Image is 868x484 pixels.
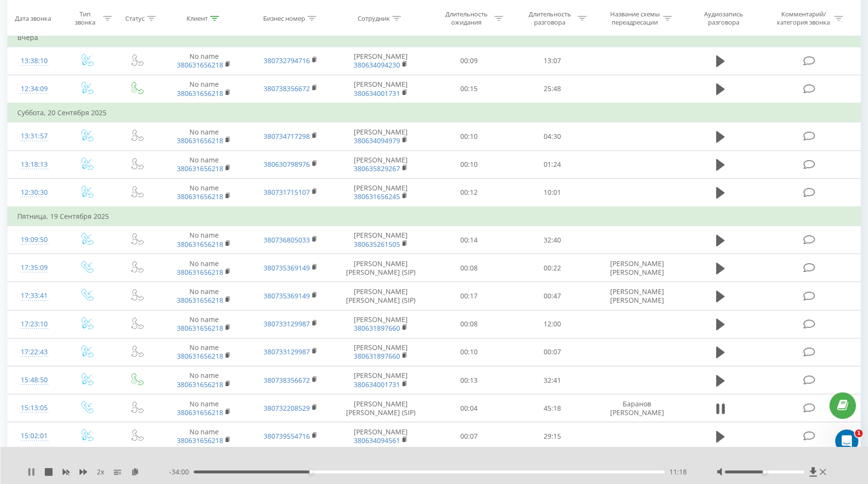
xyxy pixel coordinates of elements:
td: No name [160,338,247,366]
td: 00:04 [427,394,510,422]
td: 12:00 [510,310,594,338]
td: 00:07 [510,338,594,366]
a: 380634001731 [354,89,400,98]
div: 13:18:13 [17,155,51,174]
div: 17:22:43 [17,343,51,362]
td: 00:14 [427,226,510,254]
div: 13:38:10 [17,52,51,70]
td: 25:48 [510,75,594,103]
div: 12:34:09 [17,80,51,98]
td: No name [160,282,247,310]
div: Аудиозапись разговора [692,10,755,27]
a: 380631656218 [177,89,223,98]
div: 12:30:30 [17,183,51,202]
a: 380631656218 [177,323,223,333]
div: Сотрудник [358,14,390,22]
td: 00:07 [427,422,510,450]
a: 380631656218 [177,240,223,249]
td: Вчера [8,28,861,47]
td: [PERSON_NAME] [334,226,427,254]
td: Пятница, 19 Сентября 2025 [8,207,861,226]
a: 380631897660 [354,351,400,361]
td: [PERSON_NAME] [334,75,427,103]
div: Длительность разговора [524,10,575,27]
a: 380738356672 [264,376,310,385]
a: 380635829267 [354,164,400,173]
div: Accessibility label [763,470,767,474]
td: 45:18 [510,394,594,422]
a: 380631656218 [177,408,223,417]
td: 04:30 [510,122,594,150]
a: 380634001731 [354,380,400,389]
a: 380734717298 [264,132,310,141]
td: No name [160,366,247,394]
div: 15:13:05 [17,399,51,417]
div: 13:31:57 [17,127,51,146]
span: - 34:00 [169,467,194,477]
td: [PERSON_NAME] [334,150,427,178]
a: 380631656218 [177,60,223,69]
a: 380634094230 [354,60,400,69]
a: 380634094561 [354,436,400,445]
td: [PERSON_NAME] [PERSON_NAME] (SIP) [334,282,427,310]
td: 13:07 [510,47,594,75]
td: 00:09 [427,47,510,75]
div: 17:35:09 [17,258,51,277]
a: 380736805033 [264,235,310,244]
div: Статус [125,14,145,22]
td: Суббота, 20 Сентября 2025 [8,103,861,122]
a: 380631656218 [177,268,223,277]
td: Баранов [PERSON_NAME] [594,394,681,422]
td: [PERSON_NAME] [334,47,427,75]
td: [PERSON_NAME] [PERSON_NAME] (SIP) [334,394,427,422]
td: No name [160,150,247,178]
td: [PERSON_NAME] [334,338,427,366]
div: 17:33:41 [17,286,51,305]
td: No name [160,226,247,254]
div: Тип звонка [69,10,101,27]
td: No name [160,310,247,338]
td: No name [160,122,247,150]
div: Длительность ожидания [441,10,492,27]
td: No name [160,254,247,282]
td: No name [160,394,247,422]
a: 380733129987 [264,319,310,328]
td: 00:22 [510,254,594,282]
div: Дата звонка [15,14,51,22]
a: 380735369149 [264,263,310,272]
td: 00:08 [427,310,510,338]
a: 380733129987 [264,347,310,356]
td: [PERSON_NAME] [PERSON_NAME] [594,282,681,310]
td: 10:01 [510,178,594,207]
td: 29:15 [510,422,594,450]
td: 00:08 [427,254,510,282]
div: Клиент [187,14,208,22]
td: No name [160,422,247,450]
td: 00:10 [427,150,510,178]
a: 380731715107 [264,188,310,197]
td: No name [160,75,247,103]
td: [PERSON_NAME] [PERSON_NAME] (SIP) [334,254,427,282]
iframe: Intercom live chat [835,430,858,453]
a: 380631656218 [177,380,223,389]
td: [PERSON_NAME] [334,310,427,338]
a: 380631656218 [177,136,223,145]
a: 380631897660 [354,323,400,333]
td: No name [160,178,247,207]
td: No name [160,47,247,75]
a: 380634094979 [354,136,400,145]
td: 00:47 [510,282,594,310]
td: 00:10 [427,338,510,366]
td: 32:40 [510,226,594,254]
td: 01:24 [510,150,594,178]
td: [PERSON_NAME] [PERSON_NAME] [594,254,681,282]
div: 15:48:50 [17,371,51,390]
a: 380631656218 [177,351,223,361]
span: 1 [855,430,863,437]
a: 380631656218 [177,296,223,305]
a: 380631656218 [177,192,223,201]
td: 32:41 [510,366,594,394]
a: 380631656218 [177,436,223,445]
div: 15:02:01 [17,427,51,445]
td: 00:17 [427,282,510,310]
